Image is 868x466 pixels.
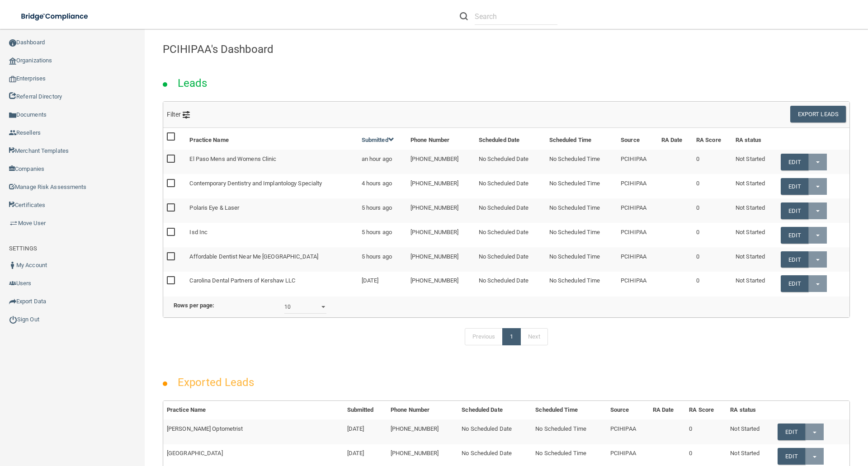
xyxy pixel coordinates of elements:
[546,174,617,198] td: No Scheduled Time
[169,71,217,96] h2: Leads
[186,150,358,174] td: El Paso Mens and Womens Clinic
[183,111,190,118] img: icon-filter@2x.21656d0b.png
[693,174,732,198] td: 0
[9,112,16,119] img: icon-documents.8dae5593.png
[502,328,521,345] a: 1
[9,243,37,254] label: SETTINGS
[778,448,805,465] a: Edit
[732,247,777,272] td: Not Started
[546,150,617,174] td: No Scheduled Time
[407,198,475,223] td: [PHONE_NUMBER]
[685,401,726,419] th: RA Score
[358,174,407,198] td: 4 hours ago
[693,223,732,247] td: 0
[186,174,358,198] td: Contemporary Dentistry and Implantology Specialty
[407,272,475,296] td: [PHONE_NUMBER]
[617,223,658,247] td: PCIHIPAA
[732,128,777,150] th: RA status
[685,419,726,444] td: 0
[186,247,358,272] td: Affordable Dentist Near Me [GEOGRAPHIC_DATA]
[344,419,387,444] td: [DATE]
[693,247,732,272] td: 0
[167,111,190,118] span: Filter
[9,76,16,82] img: enterprise.0d942306.png
[9,298,16,305] img: icon-export.b9366987.png
[732,174,777,198] td: Not Started
[387,401,458,419] th: Phone Number
[532,401,607,419] th: Scheduled Time
[732,150,777,174] td: Not Started
[781,275,808,292] a: Edit
[693,128,732,150] th: RA Score
[546,223,617,247] td: No Scheduled Time
[407,150,475,174] td: [PHONE_NUMBER]
[546,128,617,150] th: Scheduled Time
[465,328,503,345] a: Previous
[781,178,808,195] a: Edit
[9,57,16,65] img: organization-icon.f8decf85.png
[781,154,808,170] a: Edit
[475,223,546,247] td: No Scheduled Date
[475,198,546,223] td: No Scheduled Date
[163,419,344,444] td: [PERSON_NAME] Optometrist
[475,8,557,25] input: Search
[9,219,18,228] img: briefcase.64adab9b.png
[693,150,732,174] td: 0
[358,198,407,223] td: 5 hours ago
[186,223,358,247] td: Isd Inc
[9,280,16,287] img: icon-users.e205127d.png
[475,150,546,174] td: No Scheduled Date
[649,401,686,419] th: RA Date
[460,12,468,20] img: ic-search.3b580494.png
[532,419,607,444] td: No Scheduled Time
[14,7,97,26] img: bridge_compliance_login_screen.278c3ca4.svg
[9,315,17,324] img: ic_power_dark.7ecde6b1.png
[9,39,16,47] img: ic_dashboard_dark.d01f4a41.png
[9,129,16,137] img: ic_reseller.de258add.png
[407,128,475,150] th: Phone Number
[186,128,358,150] th: Practice Name
[163,43,850,55] h4: PCIHIPAA's Dashboard
[358,223,407,247] td: 5 hours ago
[726,401,774,419] th: RA status
[617,272,658,296] td: PCIHIPAA
[617,128,658,150] th: Source
[358,272,407,296] td: [DATE]
[732,272,777,296] td: Not Started
[781,227,808,244] a: Edit
[475,247,546,272] td: No Scheduled Date
[387,419,458,444] td: [PHONE_NUMBER]
[362,137,394,143] a: Submitted
[546,247,617,272] td: No Scheduled Time
[693,198,732,223] td: 0
[458,419,532,444] td: No Scheduled Date
[458,401,532,419] th: Scheduled Date
[732,198,777,223] td: Not Started
[732,223,777,247] td: Not Started
[546,272,617,296] td: No Scheduled Time
[358,247,407,272] td: 5 hours ago
[546,198,617,223] td: No Scheduled Time
[781,251,808,268] a: Edit
[617,247,658,272] td: PCIHIPAA
[617,174,658,198] td: PCIHIPAA
[617,198,658,223] td: PCIHIPAA
[790,106,846,122] button: Export Leads
[712,402,857,438] iframe: Drift Widget Chat Controller
[475,174,546,198] td: No Scheduled Date
[520,328,547,345] a: Next
[358,150,407,174] td: an hour ago
[186,198,358,223] td: Polaris Eye & Laser
[693,272,732,296] td: 0
[617,150,658,174] td: PCIHIPAA
[174,302,214,309] b: Rows per page:
[407,247,475,272] td: [PHONE_NUMBER]
[407,223,475,247] td: [PHONE_NUMBER]
[607,401,649,419] th: Source
[475,272,546,296] td: No Scheduled Date
[781,202,808,219] a: Edit
[163,401,344,419] th: Practice Name
[186,272,358,296] td: Carolina Dental Partners of Kershaw LLC
[9,262,16,269] img: ic_user_dark.df1a06c3.png
[658,128,693,150] th: RA Date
